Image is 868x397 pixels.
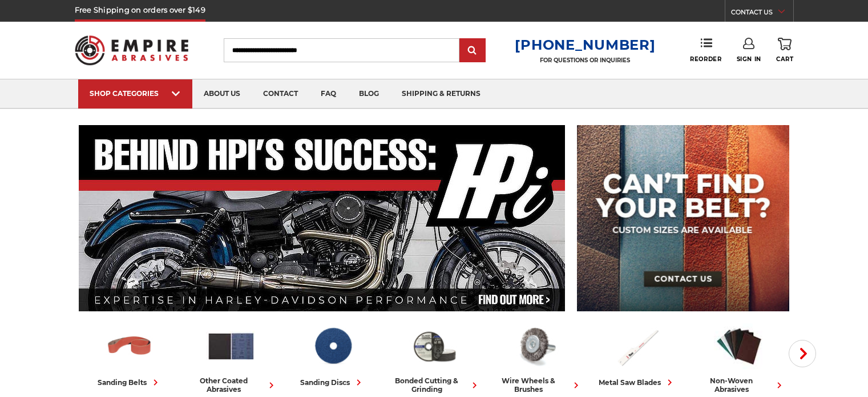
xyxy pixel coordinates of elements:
[490,376,582,394] div: wire wheels & brushes
[591,322,684,388] a: metal saw blades
[308,322,358,371] img: Sanding Discs
[75,28,189,73] img: Empire Abrasives
[90,89,181,98] div: SHOP CATEGORIES
[693,322,785,394] a: non-woven abrasives
[79,125,566,311] img: Banner for an interview featuring Horsepower Inc who makes Harley performance upgrades featured o...
[737,55,761,63] span: Sign In
[252,79,309,109] a: contact
[511,322,561,371] img: Wire Wheels & Brushes
[599,376,676,388] div: metal saw blades
[693,376,785,394] div: non-woven abrasives
[185,322,277,394] a: other coated abrasives
[461,39,484,62] input: Submit
[409,322,459,371] img: Bonded Cutting & Grinding
[612,322,663,371] img: Metal Saw Blades
[286,322,379,388] a: sanding discs
[390,79,492,109] a: shipping & returns
[515,37,655,53] a: [PHONE_NUMBER]
[388,376,481,394] div: bonded cutting & grinding
[388,322,481,394] a: bonded cutting & grinding
[789,340,816,367] button: Next
[83,322,176,388] a: sanding belts
[104,322,155,371] img: Sanding Belts
[577,125,789,311] img: promo banner for custom belts.
[309,79,348,109] a: faq
[690,38,721,62] a: Reorder
[490,322,582,394] a: wire wheels & brushes
[776,38,793,63] a: Cart
[192,79,252,109] a: about us
[98,376,162,388] div: sanding belts
[690,55,721,63] span: Reorder
[515,57,655,64] p: FOR QUESTIONS OR INQUIRIES
[300,376,365,388] div: sanding discs
[348,79,390,109] a: blog
[714,322,764,371] img: Non-woven Abrasives
[185,376,277,394] div: other coated abrasives
[206,322,256,371] img: Other Coated Abrasives
[731,6,793,22] a: CONTACT US
[776,55,793,63] span: Cart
